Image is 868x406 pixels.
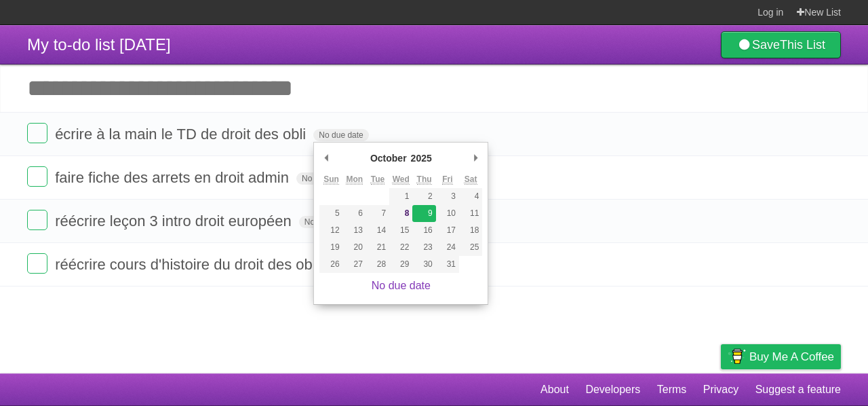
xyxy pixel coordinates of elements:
[412,222,435,239] button: 16
[409,148,434,168] div: 2025
[728,345,746,368] img: Buy me a coffee
[372,280,431,291] a: No due date
[540,377,569,403] a: About
[296,172,351,185] span: No due date
[319,239,342,256] button: 19
[319,222,342,239] button: 12
[442,174,452,185] abbr: Friday
[319,256,342,273] button: 26
[417,174,432,185] abbr: Thursday
[346,174,363,185] abbr: Monday
[459,222,482,239] button: 18
[299,216,354,228] span: No due date
[436,222,459,239] button: 17
[780,38,825,52] b: This List
[721,344,841,369] a: Buy me a coffee
[436,239,459,256] button: 24
[343,222,366,239] button: 13
[343,239,366,256] button: 20
[27,166,47,187] label: Done
[27,35,171,54] span: My to-do list [DATE]
[749,345,834,369] span: Buy me a coffee
[343,256,366,273] button: 27
[436,188,459,205] button: 3
[319,148,333,168] button: Previous Month
[27,210,47,230] label: Done
[412,256,435,273] button: 30
[459,205,482,222] button: 11
[27,253,47,274] label: Done
[755,377,841,403] a: Suggest a feature
[343,205,366,222] button: 6
[55,126,309,143] span: écrire à la main le TD de droit des obli
[703,377,738,403] a: Privacy
[371,174,384,185] abbr: Tuesday
[389,256,412,273] button: 29
[366,205,389,222] button: 7
[412,239,435,256] button: 23
[459,239,482,256] button: 25
[55,169,292,186] span: faire fiche des arrets en droit admin
[585,377,640,403] a: Developers
[436,256,459,273] button: 31
[459,188,482,205] button: 4
[55,213,295,229] span: réécrire leçon 3 intro droit européen
[657,377,687,403] a: Terms
[721,31,841,58] a: SaveThis List
[389,188,412,205] button: 1
[393,174,410,185] abbr: Wednesday
[412,205,435,222] button: 9
[412,188,435,205] button: 2
[436,205,459,222] button: 10
[389,205,412,222] button: 8
[469,148,482,168] button: Next Month
[389,239,412,256] button: 22
[368,148,409,168] div: October
[323,174,339,185] abbr: Sunday
[313,129,368,141] span: No due date
[366,256,389,273] button: 28
[366,222,389,239] button: 14
[389,222,412,239] button: 15
[366,239,389,256] button: 21
[465,174,477,185] abbr: Saturday
[55,256,370,273] span: réécrire cours d'histoire du droit des obligations
[319,205,342,222] button: 5
[27,123,47,143] label: Done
